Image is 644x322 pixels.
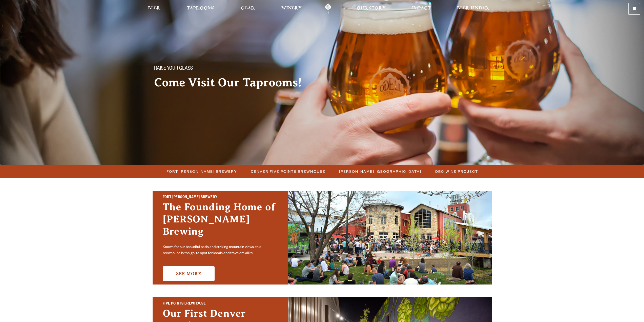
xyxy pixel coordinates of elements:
[167,168,237,175] span: Fort [PERSON_NAME] Brewery
[288,191,492,285] img: Fort Collins Brewery & Taproom'
[278,3,305,15] a: Winery
[145,3,164,15] a: Beer
[248,168,328,175] a: Denver Five Points Brewhouse
[336,168,424,175] a: [PERSON_NAME] [GEOGRAPHIC_DATA]
[163,301,278,307] h2: Five Points Brewhouse
[154,66,193,72] span: Raise your glass
[241,6,255,10] span: Gear
[339,168,421,175] span: [PERSON_NAME] [GEOGRAPHIC_DATA]
[319,3,338,15] a: Odell Home
[163,201,278,242] h3: The Founding Home of [PERSON_NAME] Brewing
[238,3,258,15] a: Gear
[457,6,489,10] span: Beer Finder
[353,3,389,15] a: Our Story
[454,3,492,15] a: Beer Finder
[183,3,218,15] a: Taprooms
[148,6,160,10] span: Beer
[281,6,302,10] span: Winery
[163,168,240,175] a: Fort [PERSON_NAME] Brewery
[163,266,215,281] a: See More
[412,6,431,10] span: Impact
[187,6,215,10] span: Taprooms
[163,194,278,201] h2: Fort [PERSON_NAME] Brewery
[154,76,312,89] h2: Come Visit Our Taprooms!
[409,3,434,15] a: Impact
[432,168,481,175] a: OBC Wine Project
[357,6,386,10] span: Our Story
[251,168,325,175] span: Denver Five Points Brewhouse
[163,244,278,257] p: Known for our beautiful patio and striking mountain views, this brewhouse is the go-to spot for l...
[435,168,478,175] span: OBC Wine Project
